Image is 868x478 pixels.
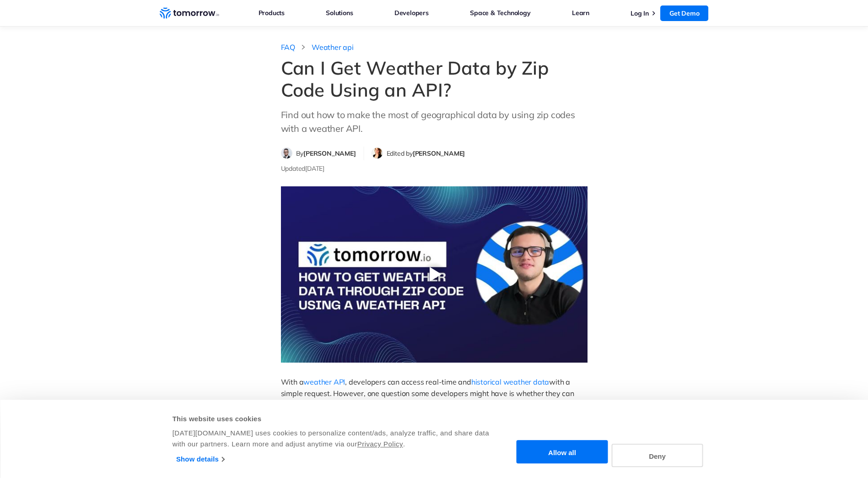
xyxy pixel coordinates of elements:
[312,43,354,52] a: Weather api
[173,413,491,424] div: This website uses cookies
[470,7,530,19] a: Space & Technology
[281,377,304,386] span: With a
[612,444,703,467] button: Deny
[281,43,295,52] a: FAQ
[259,7,285,19] a: Products
[387,149,465,158] span: Edited by
[394,7,429,19] a: Developers
[281,57,588,101] h1: Can I Get Weather Data by Zip Code Using an API?
[176,452,224,466] a: Show details
[160,6,219,20] a: Home link
[281,40,588,52] nav: breadcrumb
[281,148,292,158] img: Filip Dimkovski
[372,148,383,158] img: Michelle Meyer editor profile picture
[413,149,465,158] span: [PERSON_NAME]
[173,428,491,450] div: [DATE][DOMAIN_NAME] uses cookies to personalize content/ads, analyze traffic, and share data with...
[345,377,471,386] span: , developers can access real-time and
[326,7,353,19] a: Solutions
[660,5,708,21] a: Get Demo
[303,377,345,386] a: weather API
[517,440,608,464] button: Allow all
[471,377,549,386] a: historical weather data
[281,164,324,173] span: Updated [DATE]
[281,108,588,136] p: Find out how to make the most of geographical data by using zip codes with a weather API.
[572,7,589,19] a: Learn
[303,149,356,158] span: [PERSON_NAME]
[357,440,403,448] a: Privacy Policy
[631,9,649,17] a: Log In
[296,149,356,158] span: By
